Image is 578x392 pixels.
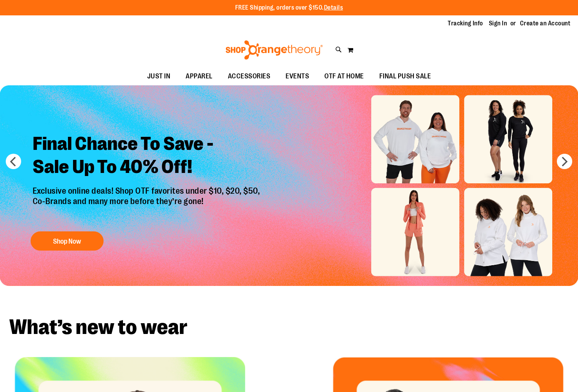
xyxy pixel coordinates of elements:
a: Details [324,4,343,11]
a: Sign In [489,19,507,28]
a: JUST IN [140,68,178,85]
span: EVENTS [286,68,309,85]
span: ACCESSORIES [228,68,271,85]
a: ACCESSORIES [220,68,278,85]
button: next [557,154,572,169]
button: prev [6,154,21,169]
h2: What’s new to wear [9,317,569,338]
img: Shop Orangetheory [224,40,324,60]
h2: Final Chance To Save - Sale Up To 40% Off! [27,126,268,186]
a: EVENTS [278,68,317,85]
a: Create an Account [520,19,571,28]
a: OTF AT HOME [317,68,372,85]
a: Tracking Info [448,19,483,28]
p: Exclusive online deals! Shop OTF favorites under $10, $20, $50, Co-Brands and many more before th... [27,186,268,224]
a: FINAL PUSH SALE [372,68,439,85]
span: FINAL PUSH SALE [379,68,431,85]
button: Shop Now [31,231,104,251]
p: FREE Shipping, orders over $150. [235,3,343,12]
span: JUST IN [147,68,171,85]
a: APPAREL [178,68,220,85]
span: APPAREL [186,68,213,85]
span: OTF AT HOME [324,68,364,85]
